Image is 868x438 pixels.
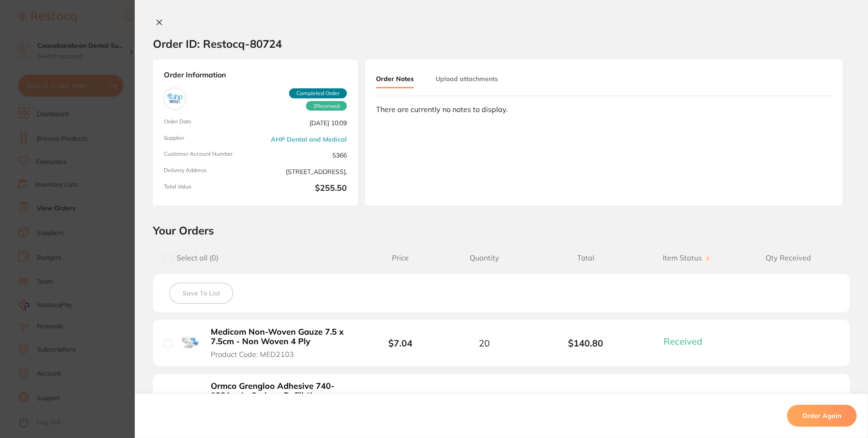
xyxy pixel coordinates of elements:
span: Supplier [164,135,252,144]
span: [STREET_ADDRESS], [259,167,347,176]
img: Medicom Non-Woven Gauze 7.5 x 7.5cm - Non Woven 4 Ply [179,331,201,353]
button: Upload attachments [436,71,498,87]
button: Ormco Grengloo Adhesive 740-0321 - 4g Syringe Refill (1 per pack) Product Code: 740-0321 [208,381,353,422]
img: AHP Dental and Medical [166,90,183,107]
h2: Order ID: Restocq- 80724 [153,37,282,51]
button: Save To List [169,283,233,304]
span: Item Status [636,254,737,262]
strong: Order Information [164,71,347,81]
span: Qty Received [738,254,839,262]
span: Received [306,101,347,111]
span: [DATE] 10:09 [259,118,347,127]
button: Received [661,336,713,347]
button: Order Again [787,405,857,427]
b: $255.50 [259,183,347,194]
b: Medicom Non-Woven Gauze 7.5 x 7.5cm - Non Woven 4 Ply [211,327,350,346]
b: $140.80 [535,338,636,348]
span: Quantity [434,254,535,262]
h2: Your Orders [153,224,850,237]
div: There are currently no notes to display. [376,105,832,113]
span: Delivery Address [164,167,252,176]
img: Ormco Grengloo Adhesive 740-0321 - 4g Syringe Refill (1 per pack) [179,390,201,412]
span: Customer Account Number [164,151,252,160]
span: Received [664,336,702,347]
span: Order Date [164,118,252,127]
button: Order Notes [376,71,414,88]
span: 5366 [259,151,347,160]
b: $7.04 [388,337,412,349]
span: Total Value [164,183,252,194]
span: Total [535,254,636,262]
span: Price [366,254,434,262]
b: Ormco Grengloo Adhesive 740-0321 - 4g Syringe Refill (1 per pack) [211,382,350,410]
span: Completed Order [289,88,347,98]
span: 20 [479,338,490,348]
span: Product Code: MED2103 [211,350,294,358]
span: Select all ( 0 ) [172,254,218,262]
a: AHP Dental and Medical [271,136,347,143]
button: Medicom Non-Woven Gauze 7.5 x 7.5cm - Non Woven 4 Ply Product Code: MED2103 [208,327,353,359]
